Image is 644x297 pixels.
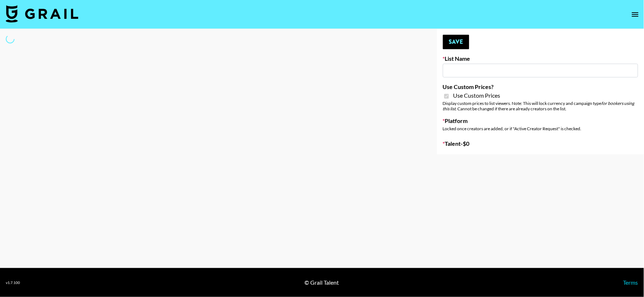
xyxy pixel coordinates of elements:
img: Grail Talent [6,5,78,22]
div: Display custom prices to list viewers. Note: This will lock currency and campaign type . Cannot b... [443,101,638,111]
button: open drawer [628,7,643,22]
label: Platform [443,117,638,124]
span: Use Custom Prices [453,92,500,99]
div: v 1.7.100 [6,280,20,285]
button: Save [443,35,469,49]
em: for bookers using this list [443,101,635,111]
div: Locked once creators are added, or if "Active Creator Request" is checked. [443,126,638,131]
label: Talent - $ 0 [443,140,638,147]
label: List Name [443,55,638,62]
a: Terms [623,279,638,286]
div: © Grail Talent [304,279,339,286]
label: Use Custom Prices? [443,83,638,90]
